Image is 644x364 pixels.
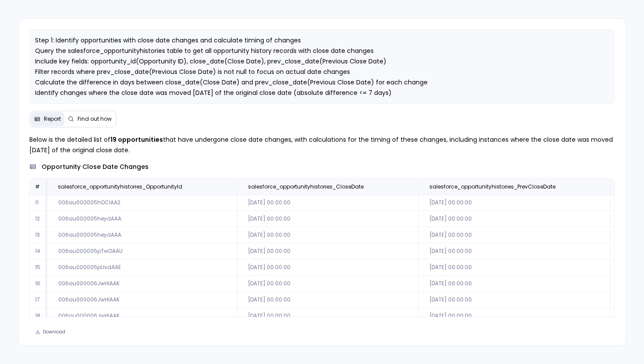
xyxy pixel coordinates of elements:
[30,292,47,308] td: 17
[237,292,418,308] td: [DATE] 00:00:00
[429,183,556,190] span: salesforce_opportunityhistories_PrevCloseDate
[418,195,610,211] td: [DATE] 00:00:00
[29,134,615,155] p: Below is the detailed list of that have undergone close date changes, with calculations for the t...
[47,243,237,259] td: 006au000005pTwOAAU
[237,211,418,227] td: [DATE] 00:00:00
[58,183,182,190] span: salesforce_opportunityhistories_OpportunityId
[248,183,364,190] span: salesforce_opportunityhistories_CloseDate
[44,115,61,122] span: Report
[418,292,610,308] td: [DATE] 00:00:00
[237,227,418,243] td: [DATE] 00:00:00
[418,211,610,227] td: [DATE] 00:00:00
[78,115,112,122] span: Find out how
[237,195,418,211] td: [DATE] 00:00:00
[30,195,47,211] td: 11
[237,276,418,292] td: [DATE] 00:00:00
[418,243,610,259] td: [DATE] 00:00:00
[47,195,237,211] td: 006au000005hOCIAA2
[43,329,65,335] span: Download
[110,135,163,144] strong: 19 opportunities
[47,227,237,243] td: 006au000005heydAAA
[29,326,71,338] button: Download
[418,308,610,324] td: [DATE] 00:00:00
[47,292,237,308] td: 006au000006JwHlAAK
[47,308,237,324] td: 006au000006JwHlAAK
[418,276,610,292] td: [DATE] 00:00:00
[30,227,47,243] td: 13
[30,308,47,324] td: 18
[47,276,237,292] td: 006au000006JwHlAAK
[47,259,237,276] td: 006au000005pUvdAAE
[237,259,418,276] td: [DATE] 00:00:00
[30,259,47,276] td: 15
[237,243,418,259] td: [DATE] 00:00:00
[418,259,610,276] td: [DATE] 00:00:00
[35,183,40,190] span: #
[42,162,149,171] span: opportunity close date changes
[64,112,115,126] button: Find out how
[30,243,47,259] td: 14
[30,211,47,227] td: 12
[237,308,418,324] td: [DATE] 00:00:00
[35,36,428,108] span: Step 1: Identify opportunities with close date changes and calculate timing of changes Query the ...
[30,276,47,292] td: 16
[418,227,610,243] td: [DATE] 00:00:00
[31,112,64,126] button: Report
[47,211,237,227] td: 006au000005heydAAA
